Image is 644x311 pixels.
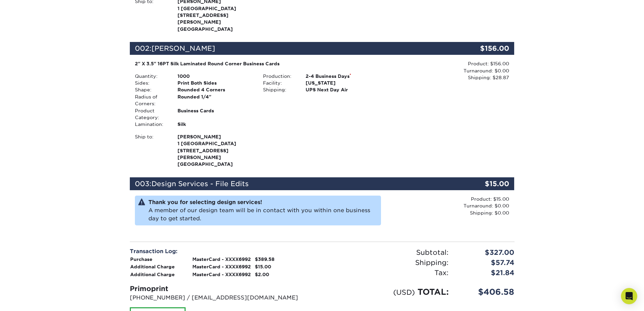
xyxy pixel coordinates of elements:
strong: Purchase [130,257,152,262]
div: UPS Next Day Air [301,86,386,93]
div: Subtotal: [322,247,454,258]
div: 2" X 3.5" 16PT Silk Laminated Round Corner Business Cards [135,60,381,67]
div: Product: $156.00 Turnaround: $0.00 Shipping: $28.87 [386,60,509,81]
div: Quantity: [130,73,172,80]
p: A member of our design team will be in contact with you within one business day to get started. [148,198,380,223]
div: Facility: [258,80,301,86]
div: Sides: [130,80,172,86]
div: $327.00 [454,247,520,258]
strong: [GEOGRAPHIC_DATA] [177,133,253,167]
div: [US_STATE] [301,80,386,86]
div: Shape: [130,86,172,93]
div: Production: [258,73,301,80]
strong: MasterCard - XXXX6992 [192,272,251,277]
div: 003: [130,177,450,190]
div: Business Cards [172,107,258,121]
div: Radius of Corners: [130,93,172,107]
span: TOTAL: [418,287,449,297]
p: [PHONE_NUMBER] / [EMAIL_ADDRESS][DOMAIN_NAME] [130,294,317,302]
span: Design Services - File Edits [151,180,249,188]
div: Tax: [322,268,454,278]
div: Product Category: [130,107,172,121]
div: Product: $15.00 Turnaround: $0.00 Shipping: $0.00 [386,196,509,216]
div: $156.00 [450,42,515,55]
div: 002: [130,42,450,55]
strong: Thank you for selecting design services! [148,199,262,205]
strong: MasterCard - XXXX6992 [192,257,251,262]
div: Rounded 4 Corners [172,86,258,93]
span: 1 [GEOGRAPHIC_DATA] [177,5,253,12]
div: 1000 [172,73,258,80]
strong: Additional Charge [130,264,175,269]
div: Silk [172,121,258,128]
div: $57.74 [454,258,520,268]
div: 2-4 Business Days [301,73,386,80]
div: $21.84 [454,268,520,278]
strong: $2.00 [255,272,269,277]
strong: $15.00 [255,264,271,269]
span: [PERSON_NAME] [151,44,215,52]
div: Shipping: [322,258,454,268]
div: $15.00 [450,177,515,190]
span: [STREET_ADDRESS][PERSON_NAME] [177,147,253,161]
strong: $389.58 [255,257,275,262]
span: 1 [GEOGRAPHIC_DATA] [177,140,253,147]
strong: Additional Charge [130,272,175,277]
strong: MasterCard - XXXX6992 [192,264,251,269]
div: $406.58 [454,286,520,298]
span: [PERSON_NAME] [177,133,253,140]
div: Open Intercom Messenger [621,288,637,304]
div: Transaction Log: [130,247,317,256]
div: Rounded 1/4" [172,93,258,107]
div: Shipping: [258,86,301,93]
small: (USD) [393,288,415,296]
div: Lamination: [130,121,172,128]
span: [STREET_ADDRESS][PERSON_NAME] [177,12,253,26]
div: Ship to: [130,133,172,168]
div: Primoprint [130,284,317,294]
div: Print Both Sides [172,80,258,86]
